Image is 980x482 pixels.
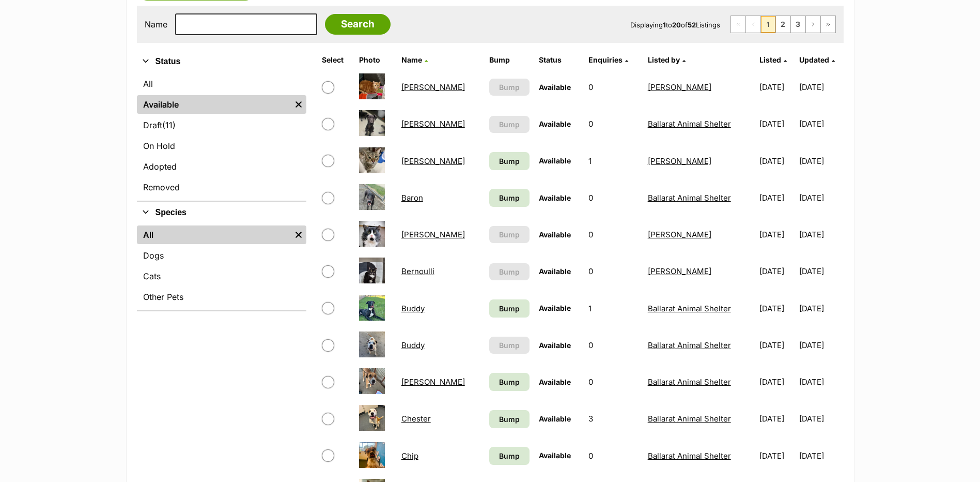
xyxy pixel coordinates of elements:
span: Available [539,83,571,92]
th: Photo [355,52,396,68]
th: Bump [485,52,534,68]
a: Adopted [137,157,306,176]
th: Select [318,52,354,68]
td: [DATE] [755,364,798,400]
button: Bump [489,263,530,280]
strong: 52 [688,21,696,29]
a: Buddy [401,340,425,350]
strong: 1 [663,21,666,29]
span: Available [539,341,571,350]
span: Available [539,414,571,423]
a: [PERSON_NAME] [648,230,711,239]
td: 0 [584,106,642,142]
a: Next page [806,16,820,33]
span: First page [731,16,745,33]
a: Updated [799,55,835,64]
span: Available [539,156,571,165]
a: Listed by [648,55,686,64]
a: [PERSON_NAME] [401,82,465,92]
span: Listed [759,55,781,64]
td: 0 [584,69,642,105]
td: [DATE] [755,69,798,105]
a: Ballarat Animal Shelter [648,304,731,313]
nav: Pagination [730,16,836,33]
a: [PERSON_NAME] [401,156,465,166]
span: Bump [499,156,520,167]
input: Search [325,14,391,35]
td: [DATE] [799,438,842,474]
td: [DATE] [755,106,798,142]
span: Updated [799,55,829,64]
a: On Hold [137,137,306,155]
a: Bernoulli [401,266,434,276]
td: 0 [584,253,642,289]
a: Bump [489,410,530,428]
td: 0 [584,327,642,363]
td: 3 [584,401,642,436]
td: [DATE] [799,401,842,436]
td: [DATE] [799,106,842,142]
span: Bump [499,119,520,130]
a: Enquiries [588,55,628,64]
td: [DATE] [799,69,842,105]
label: Name [145,20,167,29]
strong: 20 [672,21,681,29]
a: Ballarat Animal Shelter [648,119,731,129]
a: [PERSON_NAME] [401,119,465,129]
a: Bump [489,299,530,318]
td: [DATE] [755,253,798,289]
a: Available [137,95,291,114]
span: (11) [162,119,176,131]
td: [DATE] [799,327,842,363]
a: All [137,225,291,244]
a: Bump [489,152,530,170]
a: Chester [401,414,431,424]
th: Status [535,52,583,68]
a: Removed [137,178,306,197]
a: Page 3 [791,16,805,33]
a: Bump [489,189,530,207]
a: [PERSON_NAME] [648,82,711,92]
td: [DATE] [799,291,842,326]
button: Bump [489,116,530,133]
td: [DATE] [799,180,842,216]
span: Bump [499,376,520,387]
a: Remove filter [291,225,306,244]
button: Species [137,206,306,219]
span: Available [539,119,571,128]
a: [PERSON_NAME] [401,377,465,387]
a: Buddy [401,304,425,313]
a: [PERSON_NAME] [401,230,465,239]
td: [DATE] [755,180,798,216]
span: Available [539,378,571,386]
span: Page 1 [761,16,775,33]
span: Listed by [648,55,680,64]
span: Bump [499,414,520,425]
td: [DATE] [755,291,798,326]
td: 0 [584,217,642,252]
td: [DATE] [755,327,798,363]
a: Bump [489,447,530,465]
td: 0 [584,438,642,474]
a: Ballarat Animal Shelter [648,340,731,350]
td: 1 [584,143,642,179]
a: Cats [137,267,306,285]
button: Bump [489,226,530,243]
span: Name [401,55,422,64]
a: Other Pets [137,288,306,306]
span: Bump [499,266,520,277]
span: Available [539,193,571,202]
span: Bump [499,340,520,351]
td: [DATE] [755,217,798,252]
td: [DATE] [755,143,798,179]
button: Bump [489,79,530,96]
span: translation missing: en.admin.listings.index.attributes.enquiries [588,55,623,64]
td: 0 [584,180,642,216]
a: Page 2 [776,16,790,33]
span: Bump [499,192,520,203]
span: Available [539,230,571,239]
a: All [137,74,306,93]
a: Baron [401,193,423,203]
td: [DATE] [799,143,842,179]
td: [DATE] [799,364,842,400]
